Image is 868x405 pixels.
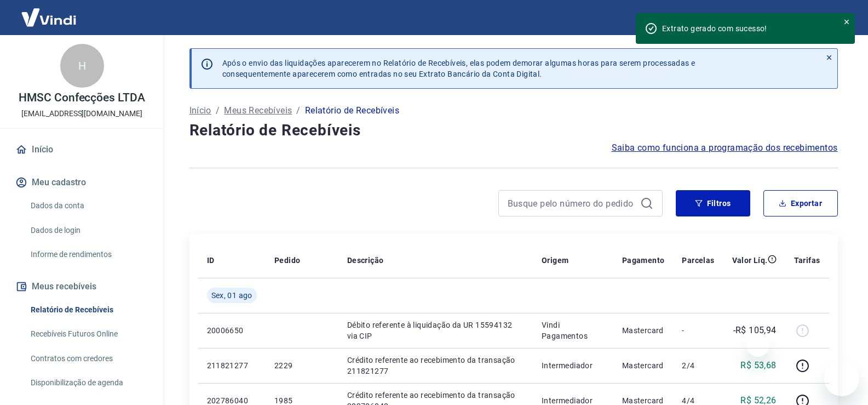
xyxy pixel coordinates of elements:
[682,360,714,371] p: 2/4
[542,255,568,266] p: Origem
[682,255,714,266] p: Parcelas
[274,255,300,266] p: Pedido
[222,58,695,79] p: Após o envio das liquidações aparecerem no Relatório de Recebíveis, elas podem demorar algumas ho...
[296,104,300,117] p: /
[207,325,257,336] p: 20006650
[740,359,776,372] p: R$ 53,68
[211,290,252,301] span: Sex, 01 ago
[207,360,257,371] p: 211821277
[622,360,665,371] p: Mastercard
[815,8,855,28] button: Sair
[794,255,820,266] p: Tarifas
[13,275,151,299] button: Meus recebíveis
[19,92,145,104] p: HMSC Confecções LTDA
[60,44,104,88] div: H
[733,324,777,337] p: -R$ 105,94
[622,255,665,266] p: Pagamento
[347,320,524,341] p: Débito referente à liquidação da UR 15594132 via CIP
[305,104,399,117] p: Relatório de Recebíveis
[676,190,750,216] button: Filtros
[26,243,151,266] a: Informe de rendimentos
[824,361,859,396] iframe: Botão para abrir a janela de mensagens
[747,335,769,357] iframe: Fechar mensagem
[662,23,830,34] div: Extrato gerado com sucesso!
[26,372,151,394] a: Disponibilização de agenda
[26,219,151,242] a: Dados de login
[274,360,330,371] p: 2229
[622,325,665,336] p: Mastercard
[26,299,151,321] a: Relatório de Recebíveis
[26,195,151,217] a: Dados da conta
[13,1,84,34] img: Vindi
[26,323,151,345] a: Recebíveis Futuros Online
[216,104,220,117] p: /
[21,108,142,119] p: [EMAIL_ADDRESS][DOMAIN_NAME]
[224,104,292,117] a: Meus Recebíveis
[732,255,768,266] p: Valor Líq.
[13,138,151,162] a: Início
[26,347,151,370] a: Contratos com credores
[189,104,211,117] a: Início
[612,141,838,155] a: Saiba como funciona a programação dos recebimentos
[542,320,605,341] p: Vindi Pagamentos
[347,255,384,266] p: Descrição
[508,195,636,212] input: Busque pelo número do pedido
[347,355,524,377] p: Crédito referente ao recebimento da transação 211821277
[763,190,838,216] button: Exportar
[542,360,605,371] p: Intermediador
[189,119,838,141] h4: Relatório de Recebíveis
[207,255,215,266] p: ID
[682,325,714,336] p: -
[13,170,151,195] button: Meu cadastro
